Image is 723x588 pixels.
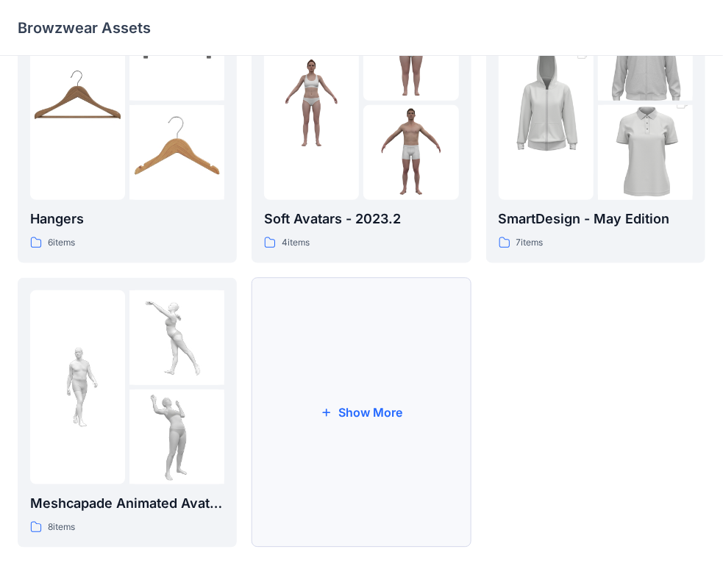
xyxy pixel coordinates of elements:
[264,209,458,229] p: Soft Avatars - 2023.2
[264,55,359,150] img: folder 1
[48,520,75,535] p: 8 items
[363,105,458,200] img: folder 3
[499,32,594,174] img: folder 1
[598,82,693,224] img: folder 3
[18,18,151,38] p: Browzwear Assets
[282,235,310,251] p: 4 items
[516,235,544,251] p: 7 items
[48,235,75,251] p: 6 items
[129,105,224,200] img: folder 3
[30,55,125,150] img: folder 1
[18,278,237,548] a: folder 1folder 2folder 3Meshcapade Animated Avatars8items
[30,340,125,434] img: folder 1
[30,209,224,229] p: Hangers
[129,290,224,385] img: folder 2
[129,390,224,484] img: folder 3
[499,209,693,229] p: SmartDesign - May Edition
[30,493,224,514] p: Meshcapade Animated Avatars
[252,278,471,548] button: Show More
